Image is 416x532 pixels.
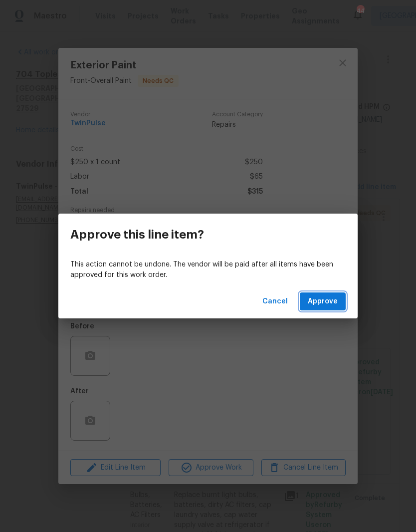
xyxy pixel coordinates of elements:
[70,228,204,242] h3: Approve this line item?
[258,292,292,311] button: Cancel
[70,260,346,280] p: This action cannot be undone. The vendor will be paid after all items have been approved for this...
[308,295,338,308] span: Approve
[262,295,288,308] span: Cancel
[300,292,346,311] button: Approve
